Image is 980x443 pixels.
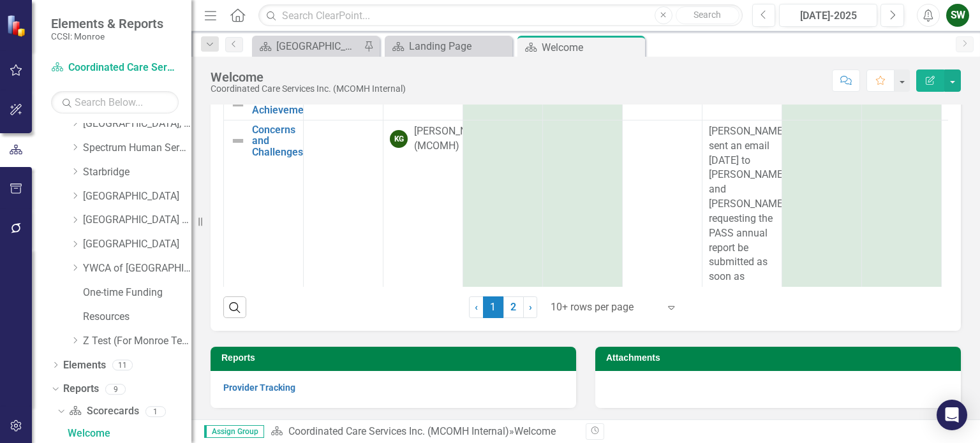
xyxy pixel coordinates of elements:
[503,296,524,318] a: 2
[388,38,509,54] a: Landing Page
[409,38,509,54] div: Landing Page
[83,286,191,300] a: One-time Funding
[271,425,576,439] div: »
[83,189,191,204] a: [GEOGRAPHIC_DATA]
[543,89,623,120] td: Double-Click to Edit
[529,301,532,313] span: ›
[83,117,191,131] a: [GEOGRAPHIC_DATA], Inc.
[483,296,503,318] span: 1
[51,31,163,41] small: CCSI: Monroe
[51,16,163,31] span: Elements & Reports
[252,94,318,116] a: Kudos & Achievements
[783,8,873,24] div: [DATE]-2025
[514,425,556,437] div: Welcome
[276,38,360,54] div: [GEOGRAPHIC_DATA]
[782,89,862,120] td: Double-Click to Edit
[83,213,191,228] a: [GEOGRAPHIC_DATA] (RRH)
[475,301,478,313] span: ‹
[606,353,954,363] h3: Attachments
[230,133,246,149] img: Not Defined
[83,141,191,156] a: Spectrum Human Services, Inc.
[223,382,295,393] a: Provider Tracking
[68,428,191,439] div: Welcome
[105,384,126,395] div: 9
[258,4,742,27] input: Search ClearPoint...
[6,14,29,36] img: ClearPoint Strategy
[51,61,179,75] a: Coordinated Care Services Inc. (MCOMH Internal)
[702,89,782,120] td: Double-Click to Edit
[463,89,543,120] td: Double-Click to Edit
[230,97,246,112] img: Not Defined
[63,382,99,396] a: Reports
[937,400,967,430] div: Open Intercom Messenger
[304,89,383,120] td: Double-Click to Edit
[112,359,133,370] div: 11
[224,89,304,120] td: Double-Click to Edit Right Click for Context Menu
[69,404,138,419] a: Scorecards
[211,84,406,94] div: Coordinated Care Services Inc. (MCOMH Internal)
[946,4,969,27] button: SW
[83,334,191,349] a: Z Test (For Monroe Testing)
[51,91,179,113] input: Search Below...
[255,38,360,54] a: [GEOGRAPHIC_DATA]
[288,425,509,437] a: Coordinated Care Services Inc. (MCOMH Internal)
[694,10,721,20] span: Search
[390,130,408,148] div: KG
[204,425,264,438] span: Assign Group
[542,40,642,55] div: Welcome
[83,237,191,252] a: [GEOGRAPHIC_DATA]
[252,124,303,158] a: Concerns and Challenges
[145,406,166,417] div: 1
[63,358,106,373] a: Elements
[862,89,942,120] td: Double-Click to Edit
[83,261,191,276] a: YWCA of [GEOGRAPHIC_DATA] and [GEOGRAPHIC_DATA]
[623,89,702,120] td: Double-Click to Edit
[676,6,739,24] button: Search
[221,353,570,363] h3: Reports
[414,124,491,154] div: [PERSON_NAME] (MCOMH)
[83,310,191,324] a: Resources
[211,70,406,84] div: Welcome
[83,165,191,180] a: Starbridge
[779,4,877,27] button: [DATE]-2025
